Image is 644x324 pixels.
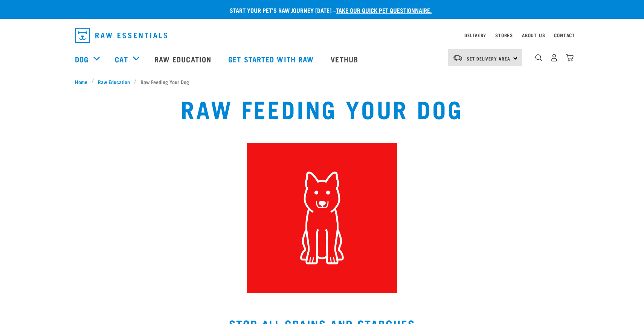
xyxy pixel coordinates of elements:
[69,25,575,46] nav: dropdown navigation
[467,57,510,60] span: Set Delivery Area
[550,54,558,62] img: user.png
[247,143,397,293] img: 2.png
[464,34,486,36] a: Delivery
[554,34,575,36] a: Contact
[535,54,542,61] img: home-icon-1@2x.png
[75,78,87,86] span: Home
[94,78,134,86] a: Raw Education
[147,44,221,74] a: Raw Education
[566,54,574,62] img: home-icon@2x.png
[453,55,463,61] img: van-moving.png
[522,34,545,36] a: About Us
[98,78,130,86] span: Raw Education
[221,44,323,74] a: Get started with Raw
[336,8,432,12] a: take our quick pet questionnaire.
[323,44,368,74] a: Vethub
[495,34,513,36] a: Stores
[75,78,92,86] a: Home
[75,28,167,43] img: Raw Essentials Logo
[75,53,89,65] a: Dog
[115,53,128,65] a: Cat
[181,95,463,122] h1: Raw Feeding Your Dog
[75,78,569,86] nav: breadcrumbs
